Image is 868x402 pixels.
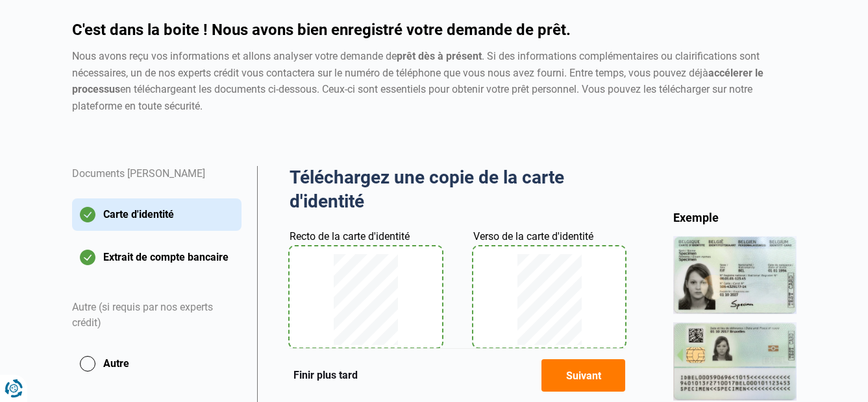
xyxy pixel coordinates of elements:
[72,22,797,38] h1: C'est dans la boite ! Nous avons bien enregistré votre demande de prêt.
[473,229,593,244] label: Verso de la carte d'identité
[290,367,362,384] button: Finir plus tard
[397,50,482,62] strong: prêt dès à présent
[72,166,242,198] div: Documents [PERSON_NAME]
[72,284,242,348] div: Autre (si requis par nos experts crédit)
[673,236,797,401] img: idCard
[72,348,242,380] button: Autre
[673,210,797,225] div: Exemple
[290,229,410,244] label: Recto de la carte d'identité
[290,166,626,213] h2: Téléchargez une copie de la carte d'identité
[541,359,625,392] button: Suivant
[72,48,797,114] div: Nous avons reçu vos informations et allons analyser votre demande de . Si des informations complé...
[72,241,242,274] button: Extrait de compte bancaire
[72,198,242,231] button: Carte d'identité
